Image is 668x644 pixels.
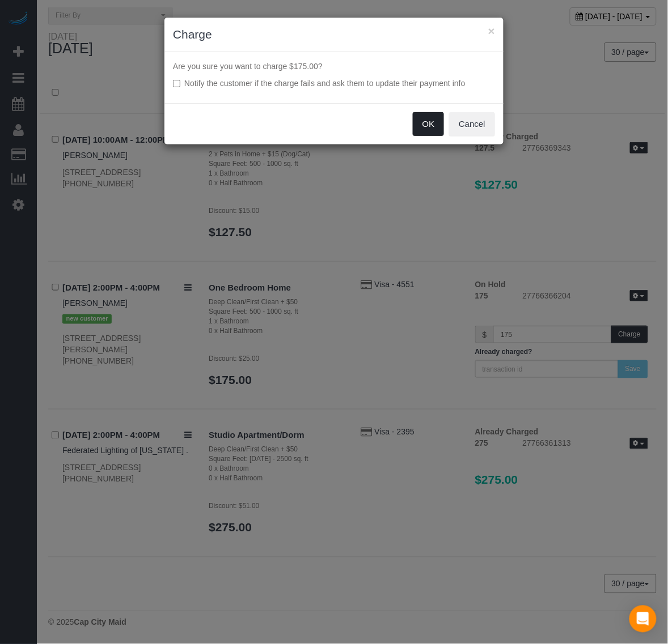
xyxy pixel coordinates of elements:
input: Notify the customer if the charge fails and ask them to update their payment info [173,80,180,87]
label: Notify the customer if the charge fails and ask them to update their payment info [173,78,495,89]
div: Are you sure you want to charge $175.00? [164,52,504,103]
button: Cancel [449,112,495,136]
button: × [488,25,495,37]
h3: Charge [173,26,495,43]
button: OK [413,112,445,136]
div: Open Intercom Messenger [629,605,657,633]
